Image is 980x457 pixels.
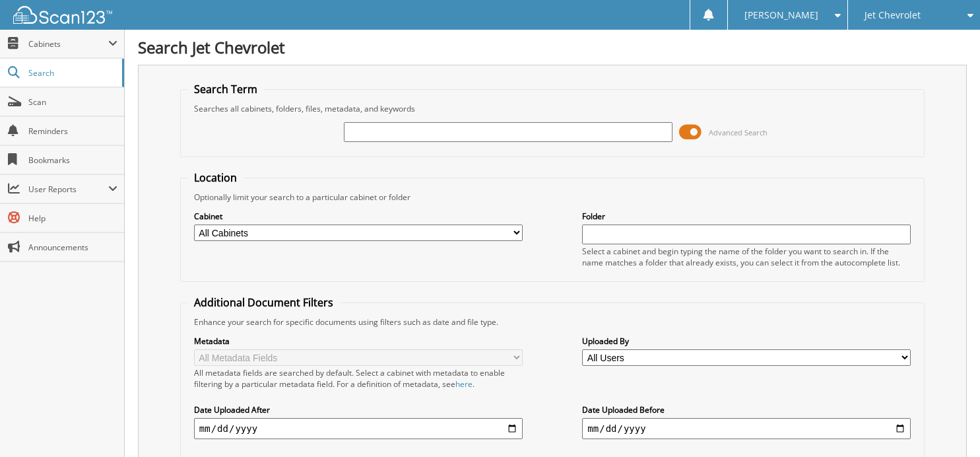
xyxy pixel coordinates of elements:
[194,335,523,347] label: Metadata
[582,418,911,439] input: end
[582,335,911,347] label: Uploaded By
[744,11,818,19] span: [PERSON_NAME]
[455,378,473,390] a: here
[187,316,917,328] div: Enhance your search for specific documents using filters such as date and file type.
[187,170,244,185] legend: Location
[13,6,112,24] img: scan123-logo-white.svg
[28,184,108,195] span: User Reports
[582,211,911,222] label: Folder
[709,127,768,137] span: Advanced Search
[187,103,917,114] div: Searches all cabinets, folders, files, metadata, and keywords
[28,155,117,166] span: Bookmarks
[582,246,911,268] div: Select a cabinet and begin typing the name of the folder you want to search in. If the name match...
[138,36,967,58] h1: Search Jet Chevrolet
[194,404,523,415] label: Date Uploaded After
[187,295,340,310] legend: Additional Document Filters
[194,211,523,222] label: Cabinet
[865,11,921,19] span: Jet Chevrolet
[194,367,523,390] div: All metadata fields are searched by default. Select a cabinet with metadata to enable filtering b...
[28,125,117,137] span: Reminders
[28,242,117,253] span: Announcements
[187,192,917,203] div: Optionally limit your search to a particular cabinet or folder
[582,404,911,415] label: Date Uploaded Before
[28,38,108,50] span: Cabinets
[28,67,115,79] span: Search
[28,96,117,108] span: Scan
[28,213,117,224] span: Help
[187,82,264,96] legend: Search Term
[194,418,523,439] input: start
